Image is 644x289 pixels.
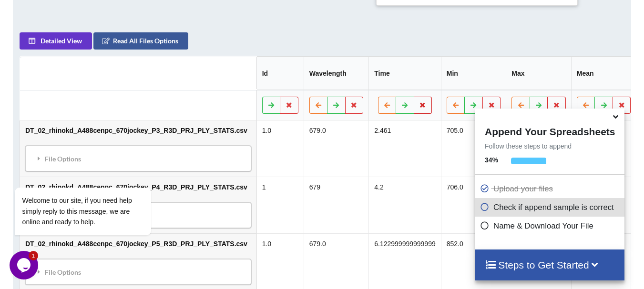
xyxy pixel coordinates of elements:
b: 34 % [485,156,498,164]
button: Detailed View [20,32,92,50]
th: Wavelength [304,57,369,90]
iframe: chat widget [10,251,40,279]
div: File Options [28,262,248,282]
p: Name & Download Your File [480,220,622,232]
td: 679 [304,177,369,233]
h4: Append Your Spreadsheets [475,123,624,138]
td: 4.2 [368,177,440,233]
button: Read All Files Options [93,32,188,50]
iframe: chat widget [10,101,181,246]
td: 1 [256,177,304,233]
td: 705.0 [441,120,506,177]
div: File Options [28,205,248,225]
th: Min [441,57,506,90]
p: Follow these steps to append [475,141,624,151]
h4: Steps to Get Started [485,259,615,271]
th: Id [256,57,304,90]
td: 679.0 [304,120,369,177]
th: Mean [571,57,636,90]
th: Time [368,57,440,90]
p: Upload your files [480,183,622,195]
p: Check if append sample is correct [480,201,622,213]
td: 2.461 [368,120,440,177]
div: File Options [28,149,248,169]
td: 1.0 [256,120,304,177]
td: 706.0 [441,177,506,233]
th: Max [506,57,571,90]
